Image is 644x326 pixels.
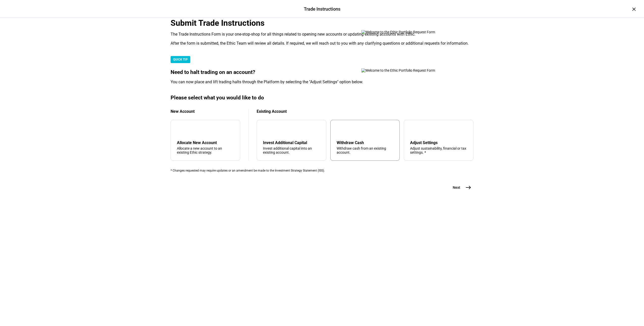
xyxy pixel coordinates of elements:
[410,126,418,134] mat-icon: tune
[178,127,184,133] mat-icon: add
[177,140,234,145] div: Allocate New Account
[447,182,473,193] button: Next
[171,32,473,37] div: The Trade Instructions Form is your one-stop-shop for all things related to opening new accounts ...
[304,6,340,12] div: Trade Instructions
[171,109,240,114] div: New Account
[171,56,190,63] div: QUICK TIP
[171,79,473,85] div: You can now place and lift trading halts through the Platform by selecting the "Adjust Settings" ...
[338,127,344,133] mat-icon: arrow_upward
[263,140,320,145] div: Invest Additional Capital
[337,140,394,145] div: Withdraw Cash
[171,95,473,101] div: Please select what you would like to do
[337,146,394,154] div: Withdraw cash from an existing account.
[171,41,473,46] div: After the form is submitted, the Ethic Team will review all details. If required, we will reach o...
[410,140,467,145] div: Adjust Settings
[630,5,638,13] div: ×
[171,18,473,28] div: Submit Trade Instructions
[453,185,460,190] span: Next
[171,169,473,172] div: * Changes requested may require updates or an amendment be made to the Investment Strategy Statem...
[361,68,452,72] img: Welcome to the Ethic Portfolio Request Form
[171,69,473,75] div: Need to halt trading on an account?
[361,30,452,34] img: Welcome to the Ethic Portfolio Request Form
[410,146,467,154] div: Adjust sustainability, financial or tax settings. *
[465,184,471,191] mat-icon: east
[264,127,270,133] mat-icon: arrow_downward
[263,146,320,154] div: Invest additional capital into an existing account.
[177,146,234,154] div: Allocate a new account to an existing Ethic strategy.
[257,109,473,114] div: Existing Account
